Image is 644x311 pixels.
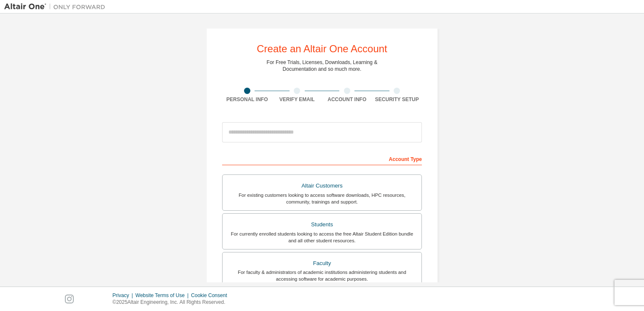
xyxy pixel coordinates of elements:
[222,96,272,103] div: Personal Info
[65,295,74,303] img: instagram.svg
[267,59,378,72] div: For Free Trials, Licenses, Downloads, Learning & Documentation and so much more.
[228,180,416,192] div: Altair Customers
[113,299,232,306] p: © 2025 Altair Engineering, Inc. All Rights Reserved.
[257,44,387,54] div: Create an Altair One Account
[272,96,322,103] div: Verify Email
[135,292,191,299] div: Website Terms of Use
[191,292,232,299] div: Cookie Consent
[228,269,416,282] div: For faculty & administrators of academic institutions administering students and accessing softwa...
[228,231,416,244] div: For currently enrolled students looking to access the free Altair Student Edition bundle and all ...
[4,3,110,11] img: Altair One
[228,257,416,269] div: Faculty
[113,292,135,299] div: Privacy
[228,192,416,205] div: For existing customers looking to access software downloads, HPC resources, community, trainings ...
[222,152,422,165] div: Account Type
[228,219,416,231] div: Students
[322,96,372,103] div: Account Info
[372,96,422,103] div: Security Setup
